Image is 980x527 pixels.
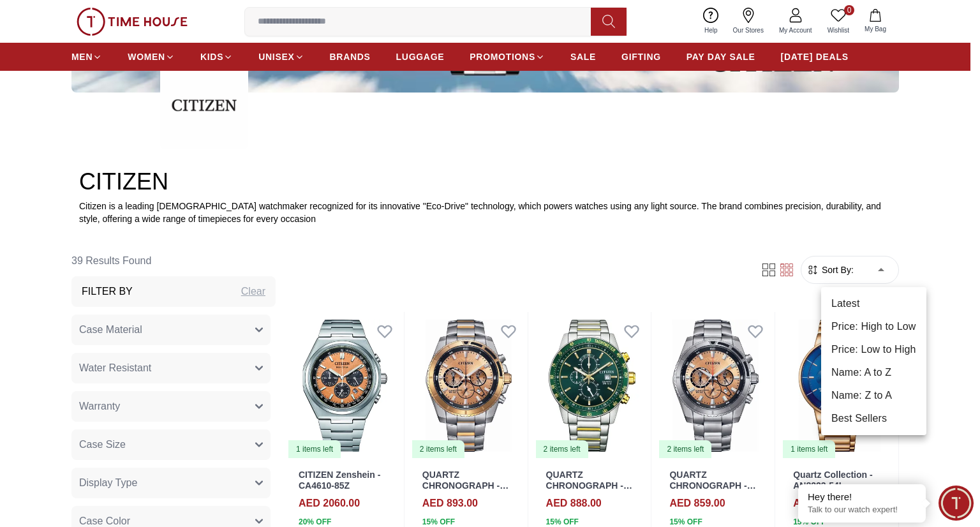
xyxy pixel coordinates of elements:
[808,491,916,503] div: Hey there!
[821,315,926,338] li: Price: High to Low
[821,361,926,384] li: Name: A to Z
[821,338,926,361] li: Price: Low to High
[939,486,974,521] div: Chat Widget
[821,384,926,407] li: Name: Z to A
[821,292,926,315] li: Latest
[808,505,916,516] p: Talk to our watch expert!
[821,407,926,430] li: Best Sellers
